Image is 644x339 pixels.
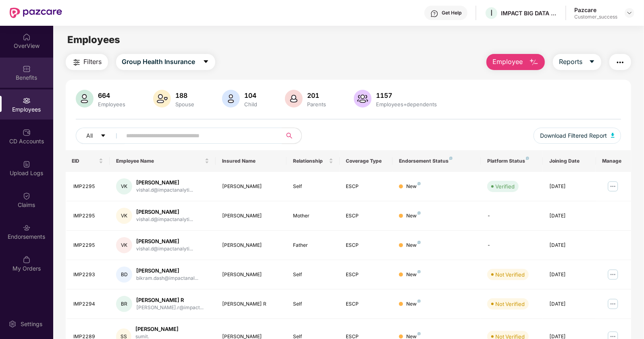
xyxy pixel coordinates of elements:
[340,150,393,172] th: Coverage Type
[607,180,619,193] img: manageButton
[559,57,582,67] span: Reports
[442,10,461,16] div: Get Help
[100,133,106,139] span: caret-down
[23,128,31,136] img: svg+xml;base64,PHN2ZyBpZD0iQ0RfQWNjb3VudHMiIGRhdGEtbmFtZT0iQ0QgQWNjb3VudHMiIHhtbG5zPSJodHRwOi8vd3...
[76,128,125,144] button: Allcaret-down
[346,242,386,249] div: ESCP
[346,300,386,308] div: ESCP
[216,150,286,172] th: Insured Name
[418,211,421,215] img: svg+xml;base64,PHN2ZyB4bWxucz0iaHR0cDovL3d3dy53My5vcmcvMjAwMC9zdmciIHdpZHRoPSI4IiBoZWlnaHQ9IjgiIH...
[346,212,386,220] div: ESCP
[136,245,193,253] div: vishal.d@impactanalyti...
[136,304,204,312] div: [PERSON_NAME].r@impact...
[418,300,421,303] img: svg+xml;base64,PHN2ZyB4bWxucz0iaHR0cDovL3d3dy53My5vcmcvMjAwMC9zdmciIHdpZHRoPSI4IiBoZWlnaHQ9IjgiIH...
[406,271,421,279] div: New
[495,300,525,308] div: Not Verified
[74,183,104,190] div: IMP2295
[549,183,590,190] div: [DATE]
[481,201,543,231] td: -
[84,57,102,67] span: Filters
[282,128,302,144] button: search
[116,208,132,224] div: VK
[293,300,333,308] div: Self
[122,57,195,67] span: Group Health Insurance
[495,182,515,190] div: Verified
[490,8,492,18] span: I
[72,58,81,67] img: svg+xml;base64,PHN2ZyB4bWxucz0iaHR0cDovL3d3dy53My5vcmcvMjAwMC9zdmciIHdpZHRoPSIyNCIgaGVpZ2h0PSIyNC...
[23,65,31,73] img: svg+xml;base64,PHN2ZyBpZD0iQmVuZWZpdHMiIHhtbG5zPSJodHRwOi8vd3d3LnczLm9yZy8yMDAwL3N2ZyIgd2lkdGg9Ij...
[495,271,525,279] div: Not Verified
[136,208,193,216] div: [PERSON_NAME]
[626,10,633,16] img: svg+xml;base64,PHN2ZyBpZD0iRHJvcGRvd24tMzJ4MzIiIHhtbG5zPSJodHRwOi8vd3d3LnczLm9yZy8yMDAwL3N2ZyIgd2...
[430,10,438,18] img: svg+xml;base64,PHN2ZyBpZD0iSGVscC0zMngzMiIgeG1sbnM9Imh0dHA6Ly93d3cudzMub3JnLzIwMDAvc3ZnIiB3aWR0aD...
[529,58,539,67] img: svg+xml;base64,PHN2ZyB4bWxucz0iaHR0cDovL3d3dy53My5vcmcvMjAwMC9zdmciIHhtbG5zOnhsaW5rPSJodHRwOi8vd3...
[346,271,386,279] div: ESCP
[406,183,421,190] div: New
[406,242,421,249] div: New
[136,267,198,275] div: [PERSON_NAME]
[549,271,590,279] div: [DATE]
[293,158,327,164] span: Relationship
[287,150,340,172] th: Relationship
[243,101,259,107] div: Child
[526,157,529,160] img: svg+xml;base64,PHN2ZyB4bWxucz0iaHR0cDovL3d3dy53My5vcmcvMjAwMC9zdmciIHdpZHRoPSI4IiBoZWlnaHQ9IjgiIH...
[549,242,590,249] div: [DATE]
[136,179,193,186] div: [PERSON_NAME]
[174,101,196,107] div: Spouse
[74,212,104,220] div: IMP2295
[174,91,196,99] div: 188
[23,33,31,41] img: svg+xml;base64,PHN2ZyBpZD0iSG9tZSIgeG1sbnM9Imh0dHA6Ly93d3cudzMub3JnLzIwMDAvc3ZnIiB3aWR0aD0iMjAiIG...
[110,150,216,172] th: Employee Name
[23,160,31,168] img: svg+xml;base64,PHN2ZyBpZD0iVXBsb2FkX0xvZ3MiIGRhdGEtbmFtZT0iVXBsb2FkIExvZ3MiIHhtbG5zPSJodHRwOi8vd3...
[346,183,386,190] div: ESCP
[8,320,17,328] img: svg+xml;base64,PHN2ZyBpZD0iU2V0dGluZy0yMHgyMCIgeG1sbnM9Imh0dHA6Ly93d3cudzMub3JnLzIwMDAvc3ZnIiB3aW...
[243,91,259,99] div: 104
[293,271,333,279] div: Self
[611,133,615,138] img: svg+xml;base64,PHN2ZyB4bWxucz0iaHR0cDovL3d3dy53My5vcmcvMjAwMC9zdmciIHhtbG5zOnhsaW5rPSJodHRwOi8vd3...
[306,101,328,107] div: Parents
[74,242,104,249] div: IMP2295
[10,8,62,18] img: New Pazcare Logo
[203,58,209,66] span: caret-down
[87,131,93,140] span: All
[534,128,621,144] button: Download Filtered Report
[135,325,209,333] div: [PERSON_NAME]
[306,91,328,99] div: 201
[549,300,590,308] div: [DATE]
[74,271,104,279] div: IMP2293
[23,97,31,105] img: svg+xml;base64,PHN2ZyBpZD0iRW1wbG95ZWVzIiB4bWxucz0iaHR0cDovL3d3dy53My5vcmcvMjAwMC9zdmciIHdpZHRoPS...
[97,101,127,107] div: Employees
[66,54,108,70] button: Filters
[153,90,171,107] img: svg+xml;base64,PHN2ZyB4bWxucz0iaHR0cDovL3d3dy53My5vcmcvMjAwMC9zdmciIHhtbG5zOnhsaW5rPSJodHRwOi8vd3...
[222,300,280,308] div: [PERSON_NAME] R
[487,158,536,164] div: Platform Status
[553,54,601,70] button: Reportscaret-down
[136,216,193,223] div: vishal.d@impactanalyti...
[418,332,421,335] img: svg+xml;base64,PHN2ZyB4bWxucz0iaHR0cDovL3d3dy53My5vcmcvMjAwMC9zdmciIHdpZHRoPSI4IiBoZWlnaHQ9IjgiIH...
[74,300,104,308] div: IMP2294
[399,158,474,164] div: Endorsement Status
[136,238,193,245] div: [PERSON_NAME]
[549,212,590,220] div: [DATE]
[116,237,132,253] div: VK
[222,242,280,249] div: [PERSON_NAME]
[222,271,280,279] div: [PERSON_NAME]
[574,14,617,20] div: Customer_success
[486,54,545,70] button: Employee
[222,183,280,190] div: [PERSON_NAME]
[23,192,31,200] img: svg+xml;base64,PHN2ZyBpZD0iQ2xhaW0iIHhtbG5zPSJodHRwOi8vd3d3LnczLm9yZy8yMDAwL3N2ZyIgd2lkdGg9IjIwIi...
[18,320,45,328] div: Settings
[574,6,617,14] div: Pazcare
[136,186,193,194] div: vishal.d@impactanalyti...
[116,158,203,164] span: Employee Name
[72,158,98,164] span: EID
[116,267,132,283] div: BD
[222,212,280,220] div: [PERSON_NAME]
[607,268,619,281] img: manageButton
[589,58,595,66] span: caret-down
[293,183,333,190] div: Self
[76,90,93,107] img: svg+xml;base64,PHN2ZyB4bWxucz0iaHR0cDovL3d3dy53My5vcmcvMjAwMC9zdmciIHhtbG5zOnhsaW5rPSJodHRwOi8vd3...
[615,58,625,67] img: svg+xml;base64,PHN2ZyB4bWxucz0iaHR0cDovL3d3dy53My5vcmcvMjAwMC9zdmciIHdpZHRoPSIyNCIgaGVpZ2h0PSIyNC...
[354,90,372,107] img: svg+xml;base64,PHN2ZyB4bWxucz0iaHR0cDovL3d3dy53My5vcmcvMjAwMC9zdmciIHhtbG5zOnhsaW5rPSJodHRwOi8vd3...
[67,34,120,45] span: Employees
